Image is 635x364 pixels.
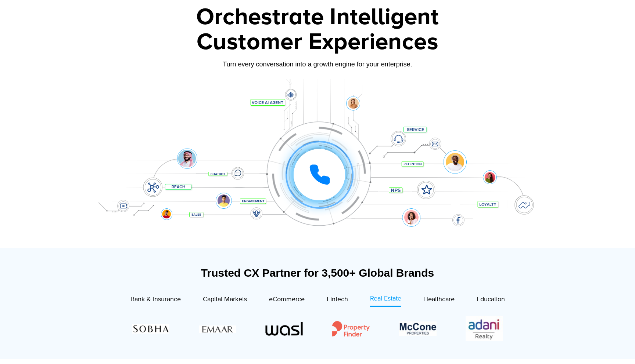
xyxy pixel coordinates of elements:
a: Education [477,294,505,307]
span: Capital Markets [203,295,247,303]
span: Healthcare [423,295,455,303]
a: Healthcare [423,294,455,307]
span: Bank & Insurance [130,295,181,303]
span: Fintech [327,295,348,303]
a: Bank & Insurance [130,294,181,307]
div: Image Carousel [132,314,503,343]
span: eCommerce [269,295,305,303]
a: Real Estate [370,294,401,307]
a: eCommerce [269,294,305,307]
span: Real Estate [370,295,401,303]
div: Trusted CX Partner for 3,500+ Global Brands [92,266,543,279]
div: Orchestrate Intelligent [88,6,547,29]
a: Capital Markets [203,294,247,307]
div: Customer Experiences [88,25,547,60]
div: Turn every conversation into a growth engine for your enterprise. [88,60,547,68]
a: Fintech [327,294,348,307]
span: Education [477,295,505,303]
